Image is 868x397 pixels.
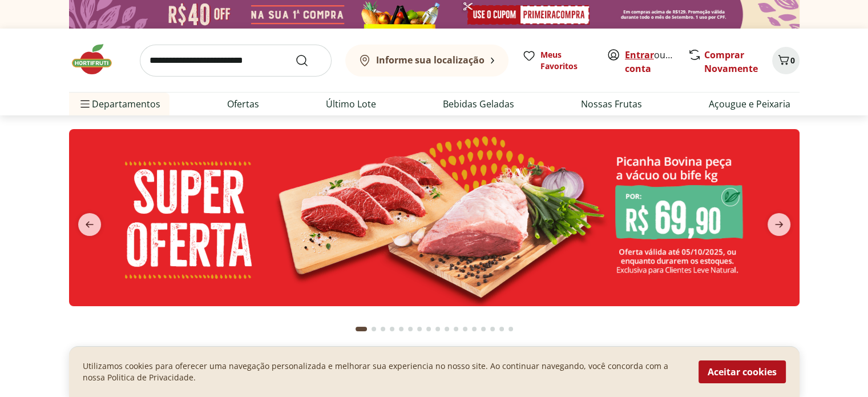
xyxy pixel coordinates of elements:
a: Criar conta [625,49,688,75]
button: Carrinho [772,47,800,74]
span: Departamentos [78,90,160,118]
button: Go to page 9 from fs-carousel [433,315,442,343]
a: Bebidas Geladas [443,97,514,111]
button: Go to page 3 from fs-carousel [378,315,387,343]
span: Meus Favoritos [540,49,593,72]
button: Go to page 2 from fs-carousel [369,315,378,343]
a: Meus Favoritos [522,49,593,72]
input: search [140,45,332,77]
img: super oferta [69,129,800,306]
button: Go to page 14 from fs-carousel [479,315,488,343]
a: Entrar [625,49,654,61]
button: Go to page 6 from fs-carousel [406,315,415,343]
button: Current page from fs-carousel [353,315,369,343]
a: Comprar Novamente [704,49,758,75]
button: Go to page 5 from fs-carousel [397,315,406,343]
button: Go to page 17 from fs-carousel [506,315,515,343]
a: Ofertas [227,97,259,111]
button: Go to page 12 from fs-carousel [461,315,470,343]
button: Go to page 8 from fs-carousel [424,315,433,343]
a: Nossas Frutas [581,97,642,111]
img: Hortifruti [69,42,126,77]
button: Go to page 10 from fs-carousel [442,315,451,343]
button: Go to page 7 from fs-carousel [415,315,424,343]
span: 0 [790,55,795,66]
p: Utilizamos cookies para oferecer uma navegação personalizada e melhorar sua experiencia no nosso ... [83,360,685,383]
a: Açougue e Peixaria [709,97,790,111]
button: Go to page 4 from fs-carousel [387,315,397,343]
button: Informe sua localização [345,45,508,77]
span: ou [625,48,676,75]
button: Submit Search [295,54,322,67]
button: Aceitar cookies [699,360,786,383]
button: next [758,213,800,236]
button: Go to page 15 from fs-carousel [488,315,497,343]
button: Go to page 11 from fs-carousel [451,315,461,343]
b: Informe sua localização [376,54,485,66]
button: Menu [78,90,92,118]
a: Último Lote [326,97,376,111]
button: Go to page 16 from fs-carousel [497,315,506,343]
button: previous [69,213,110,236]
button: Go to page 13 from fs-carousel [470,315,479,343]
